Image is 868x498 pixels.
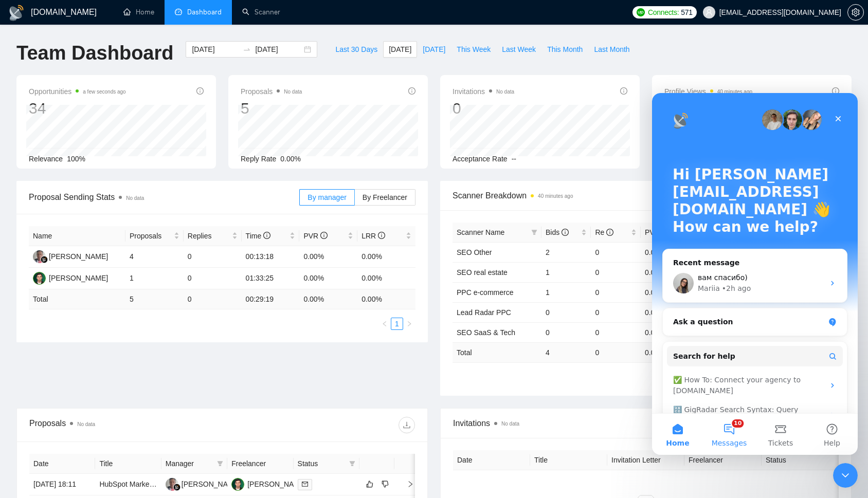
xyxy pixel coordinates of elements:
span: Profile Views [664,85,752,98]
span: dislike [382,480,389,488]
td: 0.00% [299,246,357,268]
span: Reply Rate [241,155,276,163]
button: setting [847,4,864,21]
span: No data [126,195,144,201]
img: WW [33,250,46,263]
td: 2 [541,242,591,262]
span: right [406,321,412,327]
span: -- [512,155,516,163]
span: filter [347,456,357,471]
button: Last Month [588,41,635,58]
span: filter [531,229,537,235]
span: This Month [547,44,583,55]
span: Invitations [453,85,514,98]
input: Start date [192,44,239,55]
span: No data [496,89,514,95]
td: 01:33:25 [242,268,300,289]
td: 0.00 % [299,289,357,309]
span: This Week [457,44,491,55]
a: Lead Radar PPC [457,308,511,317]
td: 4 [125,246,184,268]
input: End date [255,44,302,55]
button: left [378,318,391,330]
td: 0.00% [357,246,415,268]
span: Last 30 Days [335,44,377,55]
li: 1 [391,318,403,330]
a: SEO Other [457,248,492,256]
iframe: Intercom live chat [833,463,858,488]
a: MS[PERSON_NAME] [33,273,108,282]
li: Next Page [403,318,415,330]
td: 0 [541,322,591,342]
img: MS [33,272,46,285]
td: 4 [541,342,591,362]
div: [PERSON_NAME] [182,478,241,490]
td: 0 [591,302,641,322]
span: filter [529,225,539,240]
a: WW[PERSON_NAME] [33,252,108,260]
span: Re [595,228,613,236]
th: Replies [184,226,242,246]
td: 0.00% [641,302,691,322]
td: 0 [591,342,641,362]
img: gigradar-bm.png [173,484,180,491]
time: a few seconds ago [83,89,125,95]
span: like [366,480,373,488]
td: 0 [184,268,242,289]
span: 100% [67,155,85,163]
span: 0.00% [280,155,301,163]
span: Acceptance Rate [453,155,508,163]
span: download [399,421,414,429]
span: No data [77,421,95,427]
time: 40 minutes ago [717,89,752,95]
span: Last Month [594,44,629,55]
span: filter [215,456,225,471]
span: dashboard [175,8,182,15]
img: logo [8,5,25,21]
span: 571 [681,7,692,18]
td: 1 [541,262,591,282]
div: [PERSON_NAME] [49,272,108,284]
span: Bids [546,228,569,236]
span: LRR [361,232,385,240]
div: 0 [453,99,514,118]
span: info-circle [196,87,204,95]
td: 00:29:19 [242,289,300,309]
span: No data [501,421,519,427]
td: 0.00% [641,282,691,302]
button: download [399,417,415,433]
span: By manager [308,193,346,201]
span: [DATE] [389,44,411,55]
td: 0 [591,242,641,262]
span: Opportunities [29,85,126,98]
span: left [382,321,388,327]
button: like [364,478,376,490]
td: 1 [541,282,591,302]
span: Proposal Sending Stats [29,191,299,204]
td: 0 [541,302,591,322]
img: gigradar-bm.png [41,256,48,263]
td: 5 [125,289,184,309]
td: 0 [591,262,641,282]
span: setting [848,8,863,16]
span: Replies [188,230,230,242]
span: info-circle [320,232,328,239]
th: Invitation Letter [607,450,684,470]
span: PVR [645,228,669,236]
img: upwork-logo.png [637,8,645,16]
span: Dashboard [187,8,222,16]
